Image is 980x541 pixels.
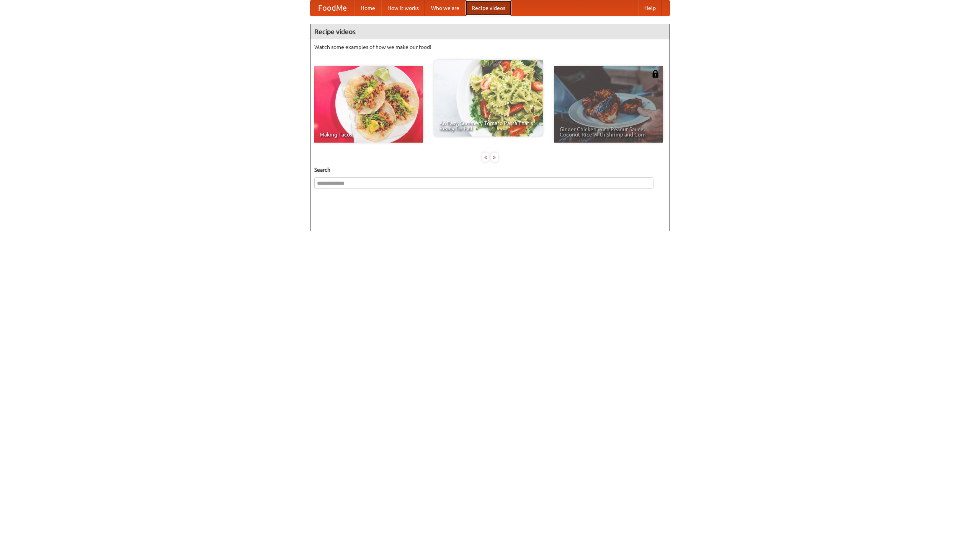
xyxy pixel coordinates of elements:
a: Making Tacos [314,66,423,143]
a: How it works [381,0,425,16]
div: » [491,153,498,162]
p: Watch some examples of how we make our food! [314,43,666,51]
div: « [482,153,489,162]
h5: Search [314,166,666,174]
a: Who we are [425,0,465,16]
span: Making Tacos [320,132,418,137]
a: Recipe videos [465,0,511,16]
a: An Easy, Summery Tomato Pasta That's Ready for Fall [434,60,543,136]
a: FoodMe [310,0,354,16]
span: An Easy, Summery Tomato Pasta That's Ready for Fall [439,120,537,131]
img: 483408.png [652,70,659,78]
a: Home [354,0,381,16]
h4: Recipe videos [310,24,670,39]
a: Help [638,0,662,16]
